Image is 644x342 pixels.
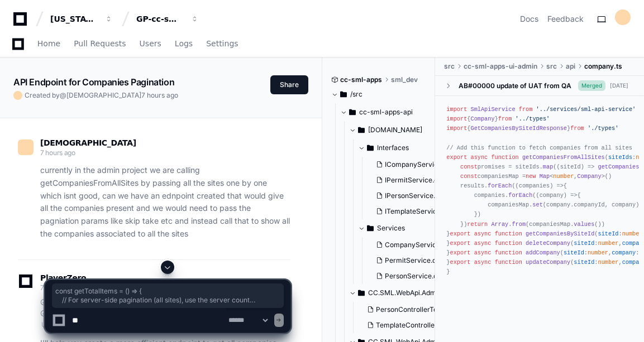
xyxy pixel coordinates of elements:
[598,230,618,237] span: siteId
[470,125,567,132] span: GetCompaniesBySiteIdResponse
[536,192,578,199] span: ( ) =>
[498,115,512,122] span: from
[459,81,571,90] div: AB#00000 update of UAT from QA
[526,240,570,247] span: deleteCompany
[206,31,238,57] a: Settings
[464,62,537,71] span: cc-sml-apps-ui-admin
[358,139,454,157] button: Interfaces
[368,126,422,134] span: [DOMAIN_NAME]
[526,249,560,256] span: addCompany
[385,207,450,216] span: ITemplateService.cs
[358,219,454,237] button: Services
[206,40,238,47] span: Settings
[560,163,581,170] span: siteId
[136,13,184,25] div: GP-cc-sml-apps
[474,259,492,266] span: async
[175,31,193,57] a: Logs
[516,115,550,122] span: '../types'
[340,75,382,84] span: cc-sml-apps
[470,154,488,161] span: async
[385,256,440,265] span: PermitService.cs
[495,259,522,266] span: function
[340,88,347,101] svg: Directory
[377,224,405,233] span: Services
[612,249,636,256] span: company
[175,40,193,47] span: Logs
[488,182,512,189] span: forEach
[446,154,467,161] span: export
[450,249,471,256] span: export
[574,201,604,208] span: companyId
[140,40,161,47] span: Users
[40,138,136,147] span: [DEMOGRAPHIC_DATA]
[74,31,126,57] a: Pull Requests
[371,237,449,253] button: CompanyService.cs
[37,31,60,57] a: Home
[546,62,557,71] span: src
[66,91,141,99] span: [DEMOGRAPHIC_DATA]
[446,105,633,277] div: { } { } ( ): < []> { : [] = [] promises = siteIds. ( (siteId)) results = . (promises) companiesMa...
[578,173,602,180] span: Company
[467,221,488,228] span: return
[566,62,575,71] span: api
[526,230,594,237] span: getCompaniesBySiteId
[349,105,356,119] svg: Directory
[55,287,280,305] span: const getTotalItems = () => { // For server-side pagination (all sites), use the server count if ...
[460,163,478,170] span: const
[132,9,203,29] button: GP-cc-sml-apps
[50,13,98,25] div: [US_STATE] Pacific
[60,91,66,99] span: @
[474,230,492,237] span: async
[564,249,584,256] span: siteId
[543,163,553,170] span: map
[40,164,290,240] p: currently in the admin project we are calling getCompaniesFromAllSites by passing all the sites o...
[359,108,413,117] span: cc-sml-apps-api
[46,9,117,29] button: [US_STATE] Pacific
[141,91,178,99] span: 7 hours ago
[371,157,451,172] button: ICompanyService.cs
[519,106,533,113] span: from
[371,188,451,204] button: IPersonService.cs
[540,173,550,180] span: Map
[532,201,542,208] span: set
[516,182,564,189] span: ( ) =>
[358,123,365,137] svg: Directory
[270,75,308,94] button: Share
[446,125,467,132] span: import
[371,172,451,188] button: IPermitService.cs
[74,40,126,47] span: Pull Requests
[574,259,594,266] span: siteId
[13,76,174,88] app-text-character-animate: API Endpoint for Companies Pagination
[350,90,362,99] span: /src
[371,204,451,219] button: ITemplateService.cs
[40,148,75,157] span: 7 hours ago
[547,13,584,25] button: Feedback
[377,143,409,152] span: Interfaces
[444,62,455,71] span: src
[140,31,161,57] a: Users
[520,13,538,25] a: Docs
[588,125,618,132] span: './types'
[446,106,467,113] span: import
[491,221,508,228] span: Array
[450,259,471,266] span: export
[598,230,642,237] span: :
[536,106,636,113] span: '../services/sml-api-service'
[553,173,574,180] span: number
[349,121,445,139] button: [DOMAIN_NAME]
[495,249,522,256] span: function
[385,176,441,185] span: IPermitService.cs
[25,91,178,100] span: Created by
[557,163,595,170] span: ( ) =>
[470,106,515,113] span: SmlApiService
[512,221,526,228] span: from
[495,240,522,247] span: function
[446,115,467,122] span: import
[450,240,471,247] span: export
[385,240,449,249] span: CompanyService.cs
[570,125,584,132] span: from
[608,154,632,161] span: siteIds
[474,240,492,247] span: async
[340,103,436,121] button: cc-sml-apps-api
[450,230,471,237] span: export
